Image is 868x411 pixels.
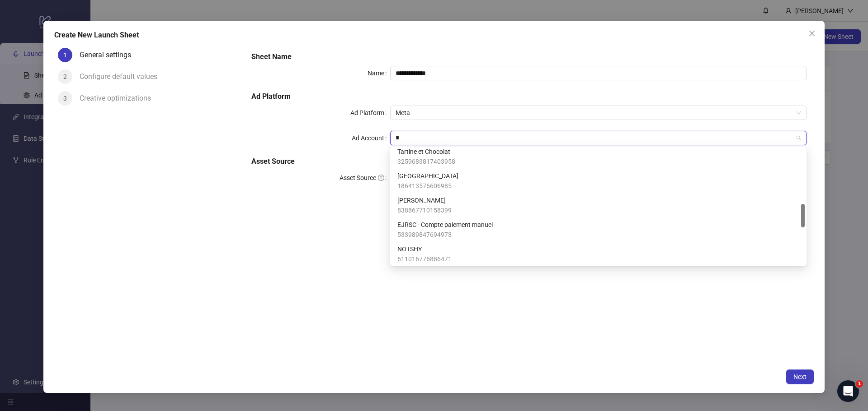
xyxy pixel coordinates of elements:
[793,373,807,380] span: Next
[397,220,493,230] span: EJRSC - Compte paiement manuel
[397,181,458,191] span: 186413576606985
[63,51,67,59] span: 1
[80,48,138,62] div: General settings
[54,30,814,41] div: Create New Launch Sheet
[397,230,493,240] span: 533989847694973
[350,106,390,120] label: Ad Platform
[397,244,452,254] span: NOTSHY
[397,171,458,181] span: [GEOGRAPHIC_DATA]
[352,131,390,145] label: Ad Account
[368,66,390,80] label: Name
[63,73,67,80] span: 2
[392,217,805,242] div: EJRSC - Compte paiement manuel
[378,175,384,181] span: question-circle
[397,157,455,166] span: 3259683817403958
[856,380,863,388] span: 1
[837,380,859,402] iframe: Intercom live chat
[392,193,805,217] div: GUSTAVE RIDEAU
[251,51,807,62] h5: Sheet Name
[80,91,158,106] div: Creative optimizations
[63,95,67,102] span: 3
[397,195,452,205] span: [PERSON_NAME]
[397,205,452,215] span: 838867710158399
[786,369,814,384] button: Next
[390,66,807,80] input: Name
[340,171,390,185] label: Asset Source
[805,26,819,41] button: Close
[392,144,805,169] div: Tartine et Chocolat
[808,30,816,37] span: close
[397,147,455,157] span: Tartine et Chocolat
[397,254,452,264] span: 611016776886471
[251,91,807,102] h5: Ad Platform
[392,169,805,193] div: Italie
[251,156,807,167] h5: Asset Source
[396,131,793,145] input: Ad Account
[392,242,805,266] div: NOTSHY
[396,106,801,120] span: Meta
[80,69,165,84] div: Configure default values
